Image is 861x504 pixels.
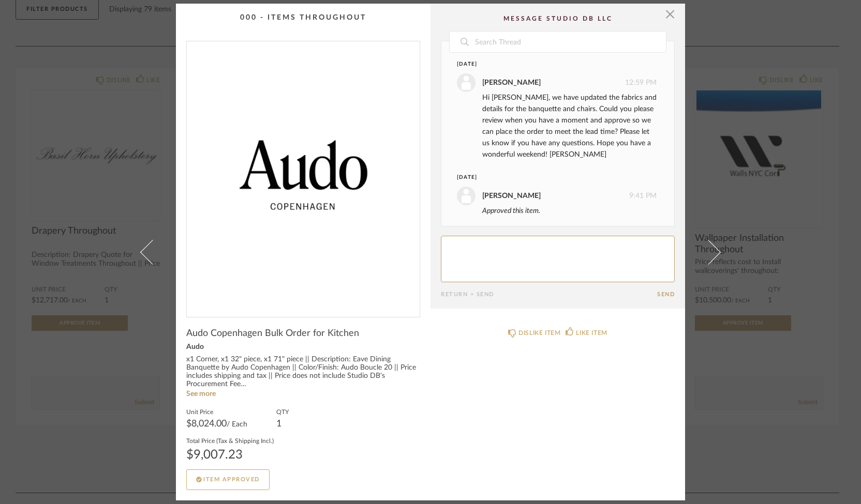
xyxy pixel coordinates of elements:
button: Close [660,4,680,24]
button: Item Approved [186,469,270,490]
div: Audo [186,343,420,352]
div: $9,007.23 [186,449,274,461]
span: Item Approved [203,477,260,482]
div: [DATE] [457,174,637,181]
div: 0 [187,41,420,309]
input: Search Thread [474,32,666,52]
div: [PERSON_NAME] [482,190,541,202]
div: Hi [PERSON_NAME], we have updated the fabrics and details for the banquette and chairs. Could you... [482,92,657,160]
a: See more [186,390,216,398]
div: Return = Send [441,291,657,298]
button: Send [657,291,675,298]
div: 9:41 PM [457,187,657,205]
span: $8,024.00 [186,419,227,429]
div: LIKE ITEM [576,328,607,338]
div: [PERSON_NAME] [482,77,541,88]
div: [DATE] [457,60,637,68]
div: Approved this item. [482,205,657,217]
div: 12:59 PM [457,73,657,92]
div: 1 [276,420,289,428]
span: Audo Copenhagen Bulk Order for Kitchen [186,328,359,339]
div: DISLIKE ITEM [518,328,560,338]
label: Total Price (Tax & Shipping Incl.) [186,436,274,445]
label: Unit Price [186,407,247,416]
span: / Each [227,421,247,428]
label: QTY [276,407,289,416]
div: x1 Corner, x1 32" piece, x1 71" piece || Description: Eave Dining Banquette by Audo Copenhagen ||... [186,356,420,389]
img: d1408fb4-8c89-4210-b042-ddbfa39947c6_1000x1000.jpg [187,41,420,309]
